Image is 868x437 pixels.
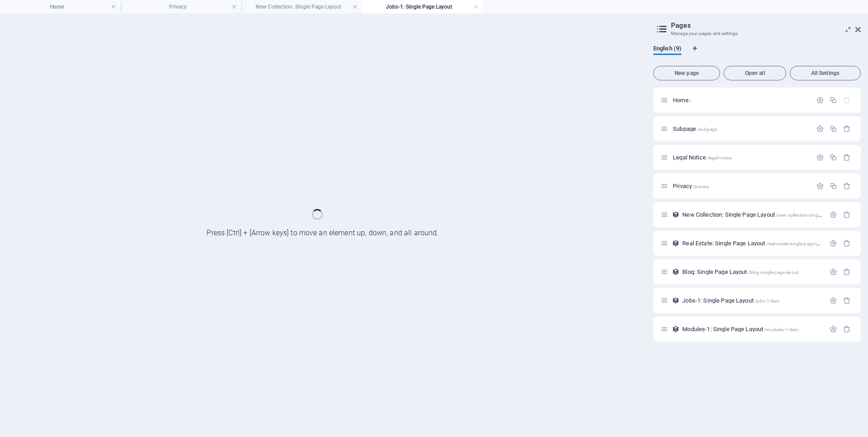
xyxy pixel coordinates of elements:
[671,21,861,30] h2: Pages
[755,298,780,303] span: /jobs-1-item
[653,45,861,62] div: Language Tabs
[843,182,851,190] div: Remove
[829,325,837,333] div: Settings
[697,127,717,132] span: /subpage
[728,70,782,76] span: Open all
[680,326,825,332] div: Modules-1: Single Page Layout/modules-1-item
[693,184,709,189] span: /privacy
[682,326,799,333] span: Modules-1: Single Page Layout
[657,70,716,76] span: New page
[671,30,843,38] h3: Manage your pages and settings
[829,154,837,161] div: Duplicate
[776,213,847,218] span: /new-collection-single-page-layout
[362,2,483,12] h4: Jobs-1: Single Page Layout
[794,70,857,76] span: All Settings
[766,241,828,246] span: /real-estate-single-page-layout
[816,96,824,104] div: Settings
[843,268,851,276] div: Remove
[682,297,779,304] span: Jobs-1: Single Page Layout
[843,125,851,133] div: Remove
[829,297,837,304] div: Settings
[843,96,851,104] div: The startpage cannot be deleted
[829,125,837,133] div: Duplicate
[816,182,824,190] div: Settings
[653,43,681,56] span: English (9)
[653,66,720,80] button: New page
[764,327,799,332] span: /modules-1-item
[690,98,691,103] span: /
[707,155,732,160] span: /legal-notice
[816,125,824,133] div: Settings
[829,96,837,104] div: Duplicate
[843,297,851,304] div: Remove
[680,298,825,303] div: Jobs-1: Single Page Layout/jobs-1-item
[672,325,680,333] div: This layout is used as a template for all items (e.g. a blog post) of this collection. The conten...
[682,268,799,275] span: Blog: Single Page Layout
[843,211,851,218] div: Remove
[829,239,837,247] div: Settings
[682,211,847,218] span: Click to open page
[672,268,680,276] div: This layout is used as a template for all items (e.g. a blog post) of this collection. The conten...
[680,240,825,246] div: Real Estate: Single Page Layout/real-estate-single-page-layout
[680,269,825,275] div: Blog: Single Page Layout/blog-single-page-layout
[121,2,242,12] h4: Privacy
[816,154,824,161] div: Settings
[673,154,732,161] span: Legal Notice
[680,212,825,218] div: New Collection: Single Page Layout/new-collection-single-page-layout
[672,239,680,247] div: This layout is used as a template for all items (e.g. a blog post) of this collection. The conten...
[673,97,691,104] span: Home
[670,154,812,160] div: Legal Notice/legal-notice
[673,183,709,189] span: Privacy
[829,268,837,276] div: Settings
[843,325,851,333] div: Remove
[670,126,812,132] div: Subpage/subpage
[242,2,362,12] h4: New Collection: Single Page Layout
[748,270,799,275] span: /blog-single-page-layout
[673,125,717,132] span: Subpage
[672,297,680,304] div: This layout is used as a template for all items (e.g. a blog post) of this collection. The conten...
[670,183,812,189] div: Privacy/privacy
[843,154,851,161] div: Remove
[672,211,680,218] div: This layout is used as a template for all items (e.g. a blog post) of this collection. The conten...
[843,239,851,247] div: Remove
[829,211,837,218] div: Settings
[670,97,812,103] div: Home/
[724,66,786,80] button: Open all
[829,182,837,190] div: Duplicate
[790,66,861,80] button: All Settings
[682,240,828,247] span: Real Estate: Single Page Layout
